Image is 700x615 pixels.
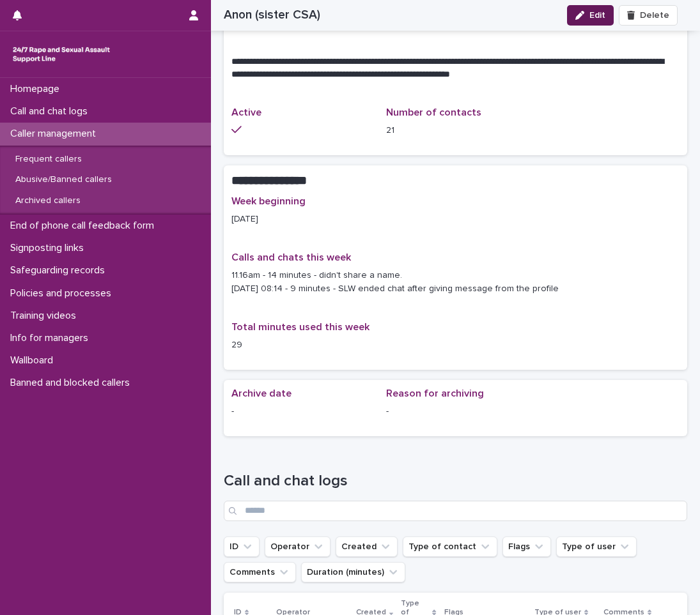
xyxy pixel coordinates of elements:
[5,242,94,254] p: Signposting links
[301,562,405,582] button: Duration (minutes)
[5,310,86,322] p: Training videos
[619,5,678,26] button: Delete
[231,338,371,352] p: 29
[5,377,140,389] p: Banned and blocked callers
[231,213,371,226] p: [DATE]
[336,536,398,557] button: Created
[386,107,481,118] span: Number of contacts
[265,536,331,557] button: Operator
[10,42,113,67] img: rhQMoQhaT3yELyF149Cw
[224,536,260,557] button: ID
[224,501,687,521] input: Search
[224,562,296,582] button: Comments
[5,287,121,300] p: Policies and processes
[5,354,63,367] p: Wallboard
[231,107,261,118] span: Active
[589,11,605,20] span: Edit
[403,536,497,557] button: Type of contact
[5,332,98,344] p: Info for managers
[386,405,525,418] p: -
[5,195,91,206] p: Archived callers
[231,252,351,262] span: Calls and chats this week
[5,83,70,95] p: Homepage
[640,11,669,20] span: Delete
[556,536,637,557] button: Type of user
[231,388,292,399] span: Archive date
[5,105,98,118] p: Call and chat logs
[5,174,122,185] p: Abusive/Banned callers
[224,8,320,22] h2: Anon (sister CSA)
[231,405,371,418] p: -
[231,269,680,296] p: 11.16am - 14 minutes - didn't share a name. [DATE] 08:14 - 9 minutes - SLW ended chat after givin...
[224,472,687,490] h1: Call and chat logs
[5,220,164,232] p: End of phone call feedback form
[567,5,614,26] button: Edit
[5,264,115,277] p: Safeguarding records
[231,196,306,206] span: Week beginning
[231,322,369,332] span: Total minutes used this week
[502,536,551,557] button: Flags
[386,388,484,399] span: Reason for archiving
[5,128,106,140] p: Caller management
[5,154,92,165] p: Frequent callers
[386,124,525,137] p: 21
